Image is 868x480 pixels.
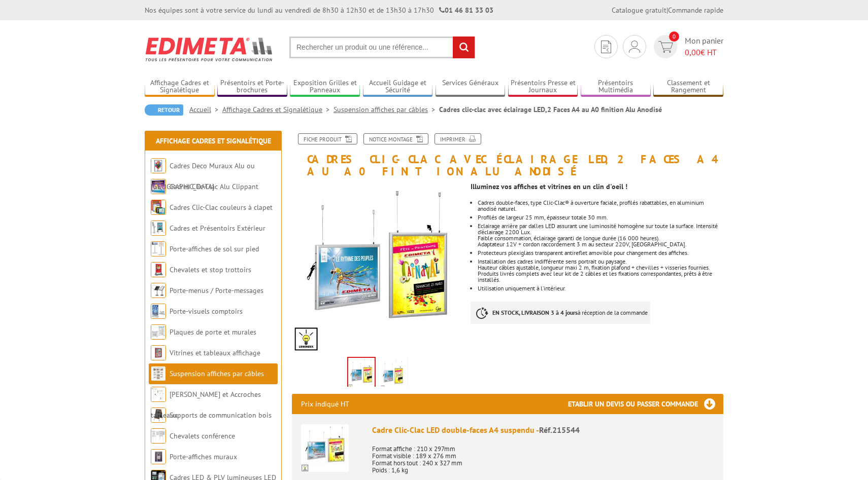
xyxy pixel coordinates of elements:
[151,200,166,215] img: Cadres Clic-Clac couleurs à clapet
[435,133,481,144] a: Imprimer
[292,182,463,353] img: affichage_lumineux_215544.jpg
[151,324,166,340] img: Plaques de porte et murales
[151,304,166,319] img: Porte-visuels comptoirs
[151,345,166,360] img: Vitrines et tableaux affichage
[478,285,723,291] p: Utilisation uniquement à l’intérieur.
[348,358,375,389] img: affichage_lumineux_215544.jpg
[170,182,258,191] a: Cadres Clic-Clac Alu Clippant
[471,302,650,324] p: à réception de la commande
[284,133,731,177] h1: Cadres clic-clac avec éclairage LED,2 Faces A4 au A0 finition Alu Anodisé
[492,309,578,316] strong: EN STOCK, LIVRAISON 3 à 4 jours
[222,105,333,114] a: Affichage Cadres et Signalétique
[289,36,475,58] input: Rechercher un produit ou une référence...
[601,41,611,53] img: devis rapide
[151,158,166,173] img: Cadres Deco Muraux Alu ou Bois
[478,214,723,220] li: Profilés de largeur 25 mm, épaisseur totale 30 mm.
[333,105,439,114] a: Suspension affiches par câbles
[381,359,405,390] img: affichage_lumineux_215544.gif
[658,41,673,53] img: devis rapide
[685,35,723,58] span: Mon panier
[151,387,166,402] img: Cimaises et Accroches tableaux
[453,36,475,58] input: rechercher
[372,438,714,474] p: Format affiche : 210 x 297mm Format visible : 189 x 276 mm Format hors tout : 240 x 327 mm Poids ...
[170,411,272,420] a: Supports de communication bois
[629,41,640,53] img: devis rapide
[170,452,237,461] a: Porte-affiches muraux
[151,283,166,298] img: Porte-menus / Porte-messages
[189,105,222,114] a: Accueil
[170,265,251,274] a: Chevalets et stop trottoirs
[170,348,260,357] a: Vitrines et tableaux affichage
[478,223,723,247] p: Eclairage arrière par dalles LED assurant une luminosité homogène sur toute la surface. Intensité...
[170,224,265,233] a: Cadres et Présentoirs Extérieur
[151,220,166,236] img: Cadres et Présentoirs Extérieur
[471,182,627,191] strong: Illuminez vos affiches et vitrines en un clin d'oeil !
[145,79,215,95] a: Affichage Cadres et Signalétique
[170,369,264,378] a: Suspension affiches par câbles
[478,259,723,265] div: Installation des cadres indifférente sens portrait ou paysage.
[151,390,261,420] a: [PERSON_NAME] et Accroches tableaux
[170,431,235,440] a: Chevalets conférence
[685,47,723,58] span: € HT
[363,133,428,144] a: Notice Montage
[539,425,580,435] span: Réf.215544
[151,449,166,464] img: Porte-affiches muraux
[651,35,723,58] a: devis rapide 0 Mon panier 0,00€ HT
[145,104,183,116] a: Retour
[372,424,714,436] div: Cadre Clic-Clac LED double-faces A4 suspendu -
[151,161,255,191] a: Cadres Deco Muraux Alu ou [GEOGRAPHIC_DATA]
[439,104,662,115] li: Cadres clic-clac avec éclairage LED,2 Faces A4 au A0 finition Alu Anodisé
[301,394,349,414] p: Prix indiqué HT
[170,203,273,212] a: Cadres Clic-Clac couleurs à clapet
[156,136,271,145] a: Affichage Cadres et Signalétique
[685,47,700,57] span: 0,00
[145,30,274,68] img: Edimeta
[290,79,360,95] a: Exposition Grilles et Panneaux
[363,79,433,95] a: Accueil Guidage et Sécurité
[151,366,166,381] img: Suspension affiches par câbles
[436,79,506,95] a: Services Généraux
[217,79,287,95] a: Présentoirs et Porte-brochures
[151,241,166,256] img: Porte-affiches de sol sur pied
[478,265,723,271] div: Hauteur câbles ajustable, longueur maxi 2 m, fixation plafond + chevilles + visseries fournies.
[653,79,723,95] a: Classement et Rangement
[170,286,263,295] a: Porte-menus / Porte-messages
[151,428,166,444] img: Chevalets conférence
[508,79,578,95] a: Présentoirs Presse et Journaux
[668,6,723,15] a: Commande rapide
[478,250,723,256] p: Protecteurs plexiglass transparent antireflet amovible pour changement des affiches.
[478,271,723,283] div: Produits livrés complets avec leur kit de 2 câbles et les fixations correspondantes, prêts à être...
[151,262,166,277] img: Chevalets et stop trottoirs
[145,5,493,15] div: Nos équipes sont à votre service du lundi au vendredi de 8h30 à 12h30 et de 13h30 à 17h30
[612,6,666,15] a: Catalogue gratuit
[301,424,349,472] img: Cadre Clic-Clac LED double-faces A4 suspendu
[170,327,256,337] a: Plaques de porte et murales
[298,133,357,144] a: Fiche produit
[170,307,243,316] a: Porte-visuels comptoirs
[478,200,723,212] p: Cadres double-faces, type Clic-Clac® à ouverture faciale, profilés rabattables, en aluminium anod...
[170,244,259,253] a: Porte-affiches de sol sur pied
[581,79,651,95] a: Présentoirs Multimédia
[568,394,723,414] h3: Etablir un devis ou passer commande
[669,31,679,42] span: 0
[439,6,493,15] strong: 01 46 81 33 03
[612,5,723,15] div: |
